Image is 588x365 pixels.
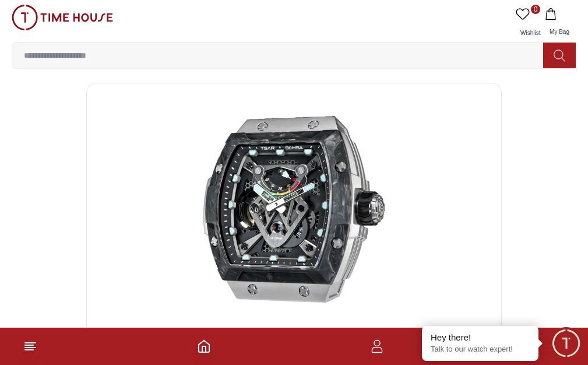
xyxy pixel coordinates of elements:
div: Chat Widget [550,327,582,359]
img: TSAR BOMBA Men's Automatic Black Dial Watch - TB8216TF-01 [96,93,492,326]
span: My Bag [545,29,574,35]
button: My Bag [543,5,576,42]
a: Home [197,339,211,353]
img: ... [12,5,113,30]
div: Hey there! [431,332,530,343]
p: Talk to our watch expert! [431,345,530,355]
a: 0Wishlist [513,5,543,42]
span: 0 [531,5,540,14]
span: Wishlist [516,30,545,36]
